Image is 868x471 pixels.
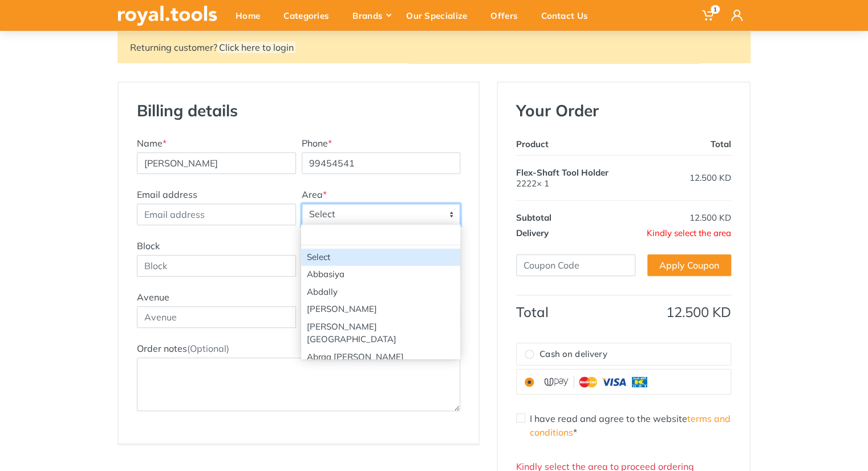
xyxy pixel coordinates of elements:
div: Returning customer? [117,31,751,63]
li: Abbasiya [301,266,460,283]
label: I have read and agree to the website * [530,412,731,439]
li: [PERSON_NAME][GEOGRAPHIC_DATA] [301,318,460,348]
span: Kindly select the area [647,228,731,238]
h3: Your Order [516,101,731,120]
div: 12.500 KD [647,172,731,183]
label: Phone [302,136,332,150]
span: Flex-Shaft Tool Holder [516,167,609,178]
li: Abdally [301,283,460,301]
input: Coupon Code [516,254,635,276]
div: Home [228,3,275,27]
td: 12.500 KD [647,200,731,225]
div: Our Specialize [398,3,482,27]
span: Select [302,204,461,225]
a: Apply Coupon [647,254,731,276]
img: upay.png [540,374,654,389]
li: Select [301,249,460,266]
input: Avenue [137,306,296,328]
div: Brands [344,3,398,27]
div: Contact Us [533,3,603,27]
input: Name [137,152,296,174]
label: Email address [137,188,197,201]
li: [PERSON_NAME] [301,301,460,318]
div: Categories [275,3,344,27]
td: 2222× 1 [516,155,647,200]
label: Area [302,188,327,201]
input: Phone [302,152,461,174]
label: Name [137,136,167,150]
th: Total [647,136,731,156]
input: Email address [137,204,296,225]
th: Total [516,295,647,320]
label: Avenue [137,290,169,304]
label: Order notes [137,342,229,355]
img: royal.tools Logo [117,6,217,26]
a: Click here to login [217,42,295,53]
span: Select [302,204,460,225]
span: (Optional) [187,343,229,354]
div: Offers [482,3,533,27]
h3: Billing details [134,101,299,120]
label: Block [137,239,160,253]
li: Abraq [PERSON_NAME] [301,348,460,366]
span: Cash on delivery [540,348,607,361]
span: 1 [711,5,720,14]
th: Subtotal [516,200,647,225]
span: 12.500 KD [666,303,731,320]
th: Delivery [516,225,647,241]
th: Product [516,136,647,156]
input: Block [137,255,296,277]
